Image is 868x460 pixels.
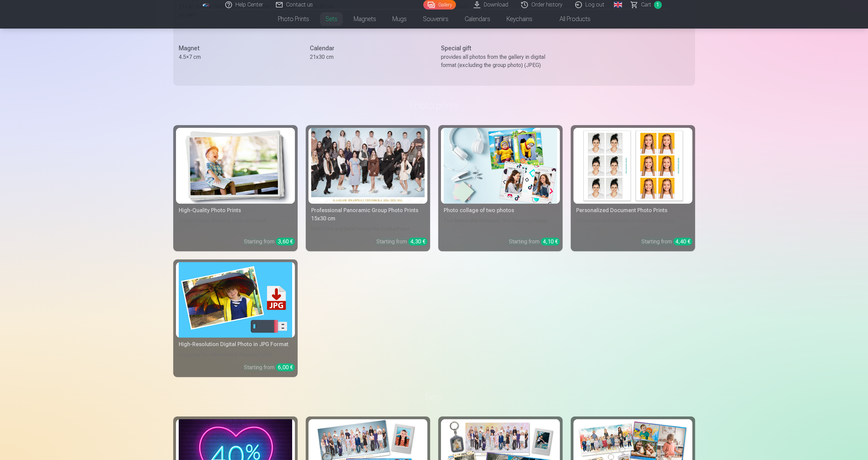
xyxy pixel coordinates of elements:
[641,238,692,246] div: Starting from
[244,238,295,246] div: Starting from
[541,10,599,29] a: All products
[573,217,692,232] div: Convenient and Versatile ID Photos (6 photos)
[317,10,346,29] a: Sets
[654,1,662,9] span: 1
[541,238,560,245] div: 4,10 €
[176,340,295,348] div: High-Resolution Digital Photo in JPG Format
[202,3,210,7] img: /fa4
[444,128,557,204] img: Photo collage of two photos
[308,225,427,232] div: Vivid Color and Detail on Fuji Film Crystal Paper
[441,217,560,232] div: Two Memorable Moments, One Stunning Display
[179,262,292,338] img: High-Resolution Digital Photo in JPG Format
[276,363,295,371] div: 6,00 €
[571,125,695,251] a: Personalized Document Photo PrintsPersonalized Document Photo PrintsConvenient and Versatile ID P...
[173,259,298,377] a: High-Resolution Digital Photo in JPG FormatHigh-Resolution Digital Photo in JPG FormatCapturing Y...
[176,217,295,232] div: 210gsm paper, Stunning Color and Detail
[310,53,427,61] div: 21x30 cm
[276,238,295,245] div: 3,60 €
[384,10,415,29] a: Mugs
[438,125,563,251] a: Photo collage of two photosPhoto collage of two photosTwo Memorable Moments, One Stunning Display...
[244,363,295,372] div: Starting from
[673,238,692,245] div: 4,40 €
[173,125,298,251] a: High-Quality Photo PrintsHigh-Quality Photo Prints210gsm paper, Stunning Color and DetailStarting...
[306,125,430,251] a: Professional Panoramic Group Photo Prints 15x30 cmVivid Color and Detail on Fuji Film Crystal Pap...
[498,10,541,29] a: Keychains
[270,10,317,29] a: Photo prints
[415,10,457,29] a: Souvenirs
[376,238,427,246] div: Starting from
[310,44,427,53] div: Calendar
[641,1,651,9] span: Сart
[441,206,560,215] div: Photo collage of two photos
[179,99,690,112] h3: Photo prints
[346,10,384,29] a: Magnets
[441,44,559,53] div: Special gift
[408,238,427,245] div: 4,30 €
[457,10,498,29] a: Calendars
[179,44,296,53] div: Magnet
[176,206,295,215] div: High-Quality Photo Prints
[176,351,295,358] div: Capturing Your Memories in Stunning Detail
[441,53,559,69] div: provides all photos from the gallery in digital format (excluding the group photo) (JPEG)
[179,128,292,204] img: High-Quality Photo Prints
[308,206,427,223] div: Professional Panoramic Group Photo Prints 15x30 cm
[509,238,560,246] div: Starting from
[573,206,692,215] div: Personalized Document Photo Prints
[179,391,690,403] h3: Sets
[576,128,690,204] img: Personalized Document Photo Prints
[179,53,296,61] div: 4.5×7 cm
